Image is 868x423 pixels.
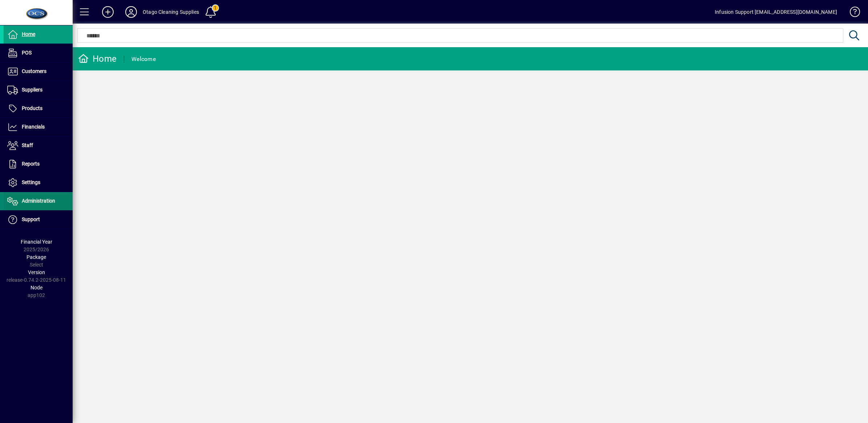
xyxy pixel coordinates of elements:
[22,50,32,56] span: POS
[4,211,73,229] a: Support
[4,62,73,81] a: Customers
[28,269,45,275] span: Version
[4,44,73,62] a: POS
[4,118,73,136] a: Financials
[96,5,119,19] button: Add
[4,174,73,192] a: Settings
[143,6,199,18] div: Otago Cleaning Supplies
[4,155,73,173] a: Reports
[4,137,73,155] a: Staff
[715,6,837,18] div: Infusion Support [EMAIL_ADDRESS][DOMAIN_NAME]
[22,161,40,167] span: Reports
[22,179,40,185] span: Settings
[22,198,55,204] span: Administration
[22,31,35,37] span: Home
[4,192,73,210] a: Administration
[22,124,45,130] span: Financials
[27,254,46,260] span: Package
[119,5,143,19] button: Profile
[22,105,42,111] span: Products
[4,99,73,118] a: Products
[31,285,42,290] span: Node
[22,216,40,222] span: Support
[4,81,73,99] a: Suppliers
[21,239,52,245] span: Financial Year
[78,53,117,65] div: Home
[131,53,156,65] div: Welcome
[844,1,859,25] a: Knowledge Base
[22,142,33,148] span: Staff
[22,87,42,93] span: Suppliers
[22,68,46,74] span: Customers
